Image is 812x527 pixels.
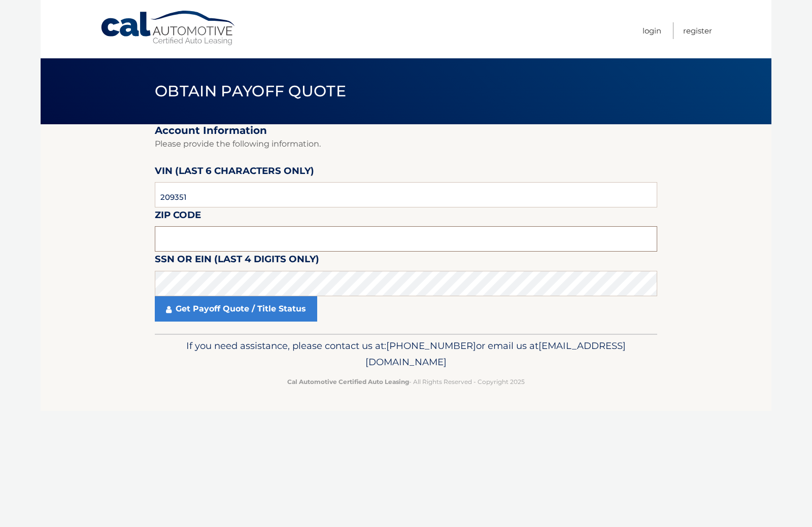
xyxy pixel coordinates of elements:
p: Please provide the following information. [155,137,657,151]
h2: Account Information [155,124,657,137]
a: Login [642,22,661,39]
label: SSN or EIN (last 4 digits only) [155,252,319,270]
a: Register [683,22,712,39]
a: Get Payoff Quote / Title Status [155,296,317,322]
span: Obtain Payoff Quote [155,82,346,100]
a: Cal Automotive [100,10,237,46]
label: Zip Code [155,207,201,226]
p: If you need assistance, please contact us at: or email us at [161,338,651,370]
span: [PHONE_NUMBER] [386,340,476,352]
p: - All Rights Reserved - Copyright 2025 [161,376,651,387]
label: VIN (last 6 characters only) [155,163,314,182]
strong: Cal Automotive Certified Auto Leasing [287,378,409,385]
